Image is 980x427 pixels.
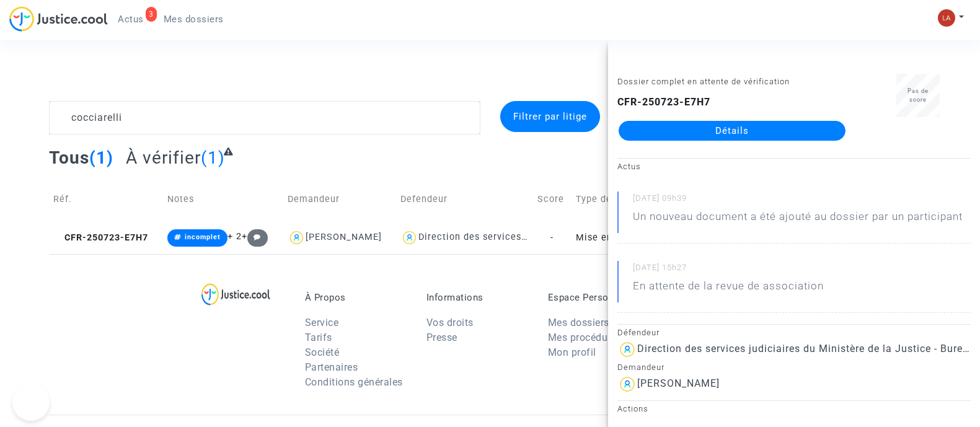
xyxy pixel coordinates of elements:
img: 3f9b7d9779f7b0ffc2b90d026f0682a9 [938,9,955,27]
div: [PERSON_NAME] [637,377,720,389]
small: Dossier complet en attente de vérification [617,77,790,86]
span: Tous [49,147,89,168]
span: À vérifier [126,147,201,168]
div: Direction des services judiciaires du Ministère de la Justice - Bureau FIP4 [418,232,762,242]
span: Actus [118,14,144,25]
a: Tarifs [305,332,332,343]
img: logo-lg.svg [201,283,270,306]
td: Defendeur [396,177,532,221]
span: Mes dossiers [164,14,224,25]
td: Type de dossier [572,177,708,221]
p: En attente de la revue de association [633,278,824,300]
a: Conditions générales [305,376,403,388]
a: Détails [619,121,845,141]
a: Mon profil [548,346,596,358]
iframe: Help Scout Beacon - Open [12,384,50,421]
img: jc-logo.svg [9,6,108,32]
td: Mise en cause de la responsabilité de l'Etat pour lenteur excessive de la Justice (sans requête) [572,221,708,254]
img: icon-user.svg [617,340,637,359]
a: Presse [426,332,457,343]
a: Service [305,317,339,328]
span: CFR-250723-E7H7 [53,232,148,243]
small: [DATE] 09h39 [633,193,971,209]
small: Demandeur [617,363,664,372]
span: Filtrer par litige [513,111,587,122]
span: incomplet [185,233,221,241]
td: Score [533,177,572,221]
a: Vos droits [426,317,474,328]
a: Mes dossiers [154,10,234,29]
td: Notes [163,177,283,221]
a: Mes procédures [548,332,622,343]
p: Un nouveau document a été ajouté au dossier par un participant [633,209,963,231]
td: Demandeur [283,177,397,221]
span: - [550,232,554,243]
small: [DATE] 15h27 [633,262,971,278]
img: icon-user.svg [288,229,306,247]
div: [PERSON_NAME] [306,232,382,242]
span: + [242,231,268,242]
small: Actions [617,404,648,413]
a: 3Actus [108,10,154,29]
img: icon-user.svg [617,374,637,394]
img: icon-user.svg [400,229,418,247]
a: Société [305,346,340,358]
p: À Propos [305,292,408,303]
td: Réf. [49,177,163,221]
p: Espace Personnel [548,292,651,303]
small: Défendeur [617,328,660,337]
span: (1) [89,147,113,168]
span: + 2 [227,231,242,242]
small: Actus [617,162,641,171]
div: 3 [146,7,157,22]
span: (1) [201,147,225,168]
a: Partenaires [305,361,358,373]
p: Informations [426,292,529,303]
a: Mes dossiers [548,317,609,328]
span: Pas de score [907,87,929,103]
b: CFR-250723-E7H7 [617,96,710,108]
